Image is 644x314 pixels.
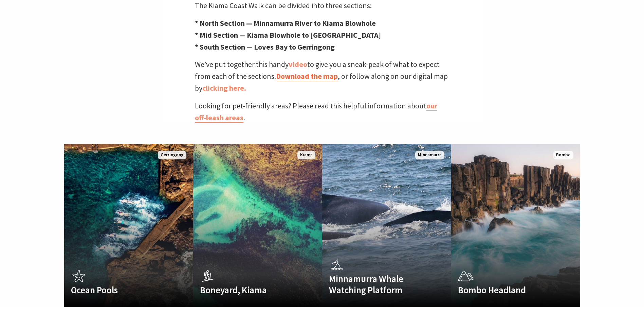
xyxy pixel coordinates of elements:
[276,71,338,81] a: Download the map
[451,144,580,307] a: Bombo Headland Bombo
[553,151,573,159] span: Bombo
[329,273,425,295] h4: Minnamurra Whale Watching Platform
[195,58,449,94] p: We’ve put together this handy to give you a sneak-peak of what to expect from each of the section...
[289,59,307,69] a: video
[195,42,335,52] strong: * South Section — Loves Bay to Gerringong
[193,144,322,307] a: Boneyard, Kiama Kiama
[158,151,186,159] span: Gerringong
[195,18,376,28] strong: * North Section — Minnamurra River to Kiama Blowhole
[415,151,444,159] span: Minnamurra
[202,83,246,93] a: clicking here.
[297,151,315,159] span: Kiama
[200,284,296,295] h4: Boneyard, Kiama
[195,30,381,40] strong: * Mid Section — Kiama Blowhole to [GEOGRAPHIC_DATA]
[64,144,193,307] a: Ocean Pools Gerringong
[195,100,449,124] p: Looking for pet-friendly areas? Please read this helpful information about .
[458,284,554,295] h4: Bombo Headland
[195,101,437,123] a: our off-leash areas
[71,284,167,295] h4: Ocean Pools
[322,144,451,307] a: Minnamurra Whale Watching Platform Minnamurra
